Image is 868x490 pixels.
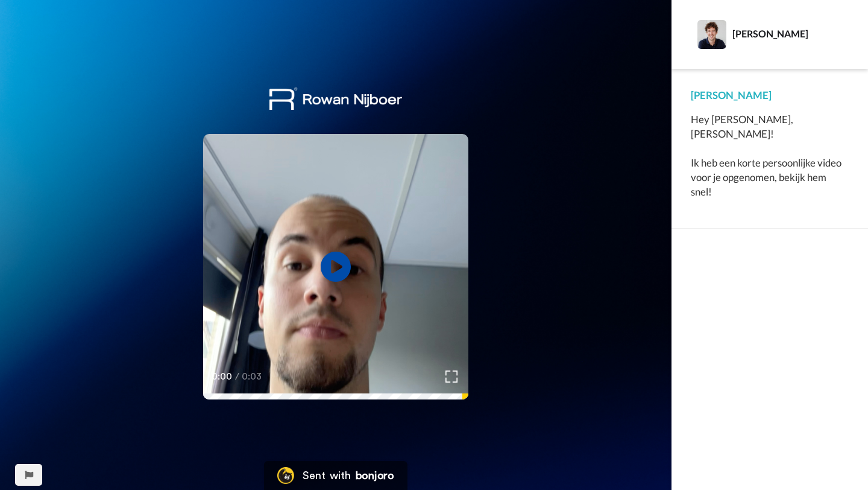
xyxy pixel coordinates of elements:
img: Profile Image [697,20,726,49]
a: Bonjoro LogoSent withbonjoro [264,461,407,490]
span: 0:03 [242,369,263,384]
div: bonjoro [356,470,394,481]
img: Bonjoro Logo [277,467,294,484]
img: Full screen [445,371,458,383]
div: Sent with [303,470,351,481]
div: [PERSON_NAME] [732,28,848,39]
img: 17dc0c91-ceed-4ae3-90e3-0137e27cbb78 [269,87,402,110]
span: / [235,369,239,384]
div: [PERSON_NAME] [691,88,849,103]
span: 0:00 [212,369,233,384]
div: Hey [PERSON_NAME], [PERSON_NAME]! Ik heb een korte persoonlijke video voor je opgenomen, bekijk h... [691,112,849,199]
